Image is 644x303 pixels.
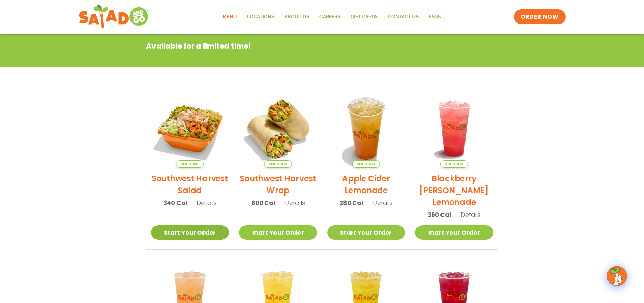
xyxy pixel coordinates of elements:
[415,90,493,168] img: Product photo for Blackberry Bramble Lemonade
[146,41,444,52] p: Available for a limited time!
[428,210,451,219] span: 360 Cal
[280,9,314,25] a: About Us
[264,160,292,168] span: Seasonal
[339,198,363,207] span: 280 Cal
[239,225,317,240] a: Start Your Order
[424,9,446,25] a: FAQs
[415,173,493,208] h2: Blackberry [PERSON_NAME] Lemonade
[218,9,446,25] nav: Menu
[514,9,565,24] a: ORDER NOW
[373,199,393,207] span: Details
[327,173,405,196] h2: Apple Cider Lemonade
[218,9,242,25] a: Menu
[151,225,229,240] a: Start Your Order
[440,160,468,168] span: Seasonal
[521,13,558,21] span: ORDER NOW
[327,90,405,168] img: Product photo for Apple Cider Lemonade
[239,90,317,168] img: Product photo for Southwest Harvest Wrap
[461,210,481,219] span: Details
[79,3,150,30] img: new-SAG-logo-768×292
[314,9,345,25] a: Careers
[242,9,280,25] a: Locations
[176,160,204,168] span: Seasonal
[327,225,405,240] a: Start Your Order
[383,9,424,25] a: Contact Us
[197,199,217,207] span: Details
[151,90,229,168] img: Product photo for Southwest Harvest Salad
[151,173,229,196] h2: Southwest Harvest Salad
[285,199,305,207] span: Details
[607,267,626,285] img: wpChatIcon
[352,160,380,168] span: Seasonal
[251,198,275,207] span: 800 Cal
[415,225,493,240] a: Start Your Order
[163,198,187,207] span: 340 Cal
[239,173,317,196] h2: Southwest Harvest Wrap
[345,9,383,25] a: GIFT CARDS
